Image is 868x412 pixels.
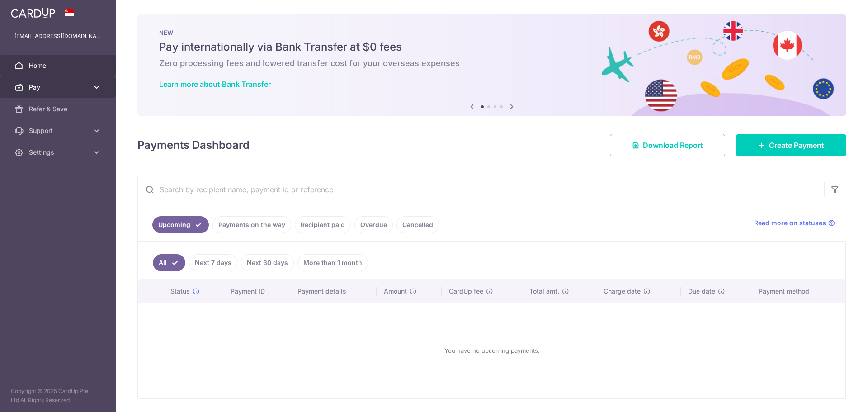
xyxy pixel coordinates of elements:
th: Payment ID [223,279,290,303]
p: [EMAIL_ADDRESS][DOMAIN_NAME] [14,32,101,41]
span: CardUp fee [449,287,483,296]
h5: Pay internationally via Bank Transfer at $0 fees [159,40,825,54]
span: Amount [384,287,407,296]
th: Payment details [290,279,377,303]
th: Payment method [751,279,845,303]
a: Upcoming [152,216,209,233]
span: Charge date [604,287,641,296]
a: More than 1 month [297,254,368,271]
a: Overdue [354,216,393,233]
img: CardUp [11,7,55,18]
img: Bank transfer banner [137,14,846,116]
span: Support [29,126,89,135]
a: Next 30 days [241,254,294,271]
span: Create Payment [769,140,824,151]
div: You have no upcoming payments. [149,311,835,390]
span: Due date [688,287,715,296]
a: Learn more about Bank Transfer [159,80,271,89]
span: Total amt. [529,287,559,296]
h6: Zero processing fees and lowered transfer cost for your overseas expenses [159,58,825,69]
h4: Payments Dashboard [137,137,250,153]
a: All [153,254,185,271]
span: Help [20,6,39,14]
a: Payments on the way [212,216,291,233]
span: Refer & Save [29,104,89,114]
a: Next 7 days [189,254,237,271]
span: Settings [29,148,89,157]
a: Recipient paid [295,216,351,233]
span: Download Report [643,140,703,151]
span: Status [170,287,190,296]
span: Pay [29,83,89,92]
a: Read more on statuses [754,218,835,227]
span: Home [29,61,89,70]
p: NEW [159,29,825,36]
input: Search by recipient name, payment id or reference [138,175,824,204]
span: Read more on statuses [754,218,826,227]
a: Create Payment [736,134,846,156]
a: Download Report [610,134,725,156]
a: Cancelled [396,216,439,233]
